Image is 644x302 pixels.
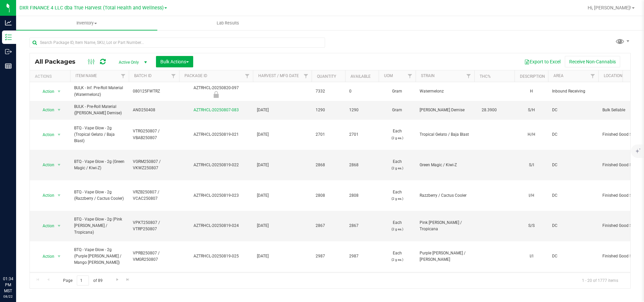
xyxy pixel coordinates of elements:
a: Batch ID [134,73,152,78]
span: 2987 [349,253,375,259]
a: Filter [242,70,253,82]
span: Action [37,87,55,96]
span: Each [383,128,412,141]
span: Each [383,189,412,202]
span: DC [552,253,594,259]
inline-svg: Inventory [5,34,12,41]
span: Action [37,160,55,170]
div: AZTRHCL-20250820-097 [178,85,254,98]
span: [DATE] [257,107,308,113]
span: Green Magic / Kiwi-Z [420,162,470,168]
span: Tropical Gelato / Baja Blast [420,131,470,138]
div: S/I [519,161,544,169]
div: S/S [519,222,544,230]
span: 2701 [349,131,375,138]
span: DC [552,192,594,199]
p: 08/22 [3,294,13,299]
span: select [55,221,63,231]
a: Filter [168,70,179,82]
span: VTRG250807 / VBAB250807 [133,128,175,141]
span: Action [37,252,55,261]
span: BTQ - Vape Glow - 2g (Tropical Gelato / Baja Blast) [74,125,125,144]
inline-svg: Analytics [5,19,12,26]
span: 2867 [349,223,375,229]
span: VRZB250807 / VCAC250807 [133,189,175,202]
div: I/H [519,192,544,199]
span: DXR FINANCE 4 LLC dba True Harvest (Total Health and Wellness) [19,5,164,11]
span: Action [37,221,55,231]
a: Strain [421,73,435,78]
div: AZTRHCL-20250819-022 [178,162,254,168]
span: 2808 [349,192,375,199]
p: (2 g ea.) [383,226,412,232]
span: Action [37,191,55,200]
span: BTQ - Vape Glow - 2g (Razzberry / Cactus Cooler) [74,189,125,202]
span: DC [552,162,594,168]
span: Action [37,105,55,115]
a: Item Name [75,73,97,78]
span: select [55,160,63,170]
span: select [55,191,63,200]
div: I/I [519,252,544,260]
a: Location [604,73,623,78]
span: Gram [383,88,412,95]
span: VGRM250807 / VKWZ250807 [133,159,175,171]
span: VPRB250807 / VMGR250807 [133,250,175,263]
span: 2867 [316,223,341,229]
div: AZTRHCL-20250819-023 [178,192,254,199]
a: UOM [384,73,393,78]
span: Each [383,220,412,232]
span: BULK - Pre-Roll Material ([PERSON_NAME] Demise) [74,104,125,116]
a: Inventory [16,16,157,30]
span: All Packages [35,58,82,65]
span: 28.3900 [478,105,500,115]
span: Inbound Receiving [552,88,594,95]
div: AZTRHCL-20250819-024 [178,223,254,229]
button: Export to Excel [520,56,565,67]
inline-svg: Outbound [5,48,12,55]
span: BTQ - Vape Glow - 2g (Purple [PERSON_NAME] / Mango [PERSON_NAME]) [74,247,125,266]
a: Quantity [317,74,336,79]
iframe: Resource center unread badge [20,247,28,255]
p: 01:34 PM MST [3,276,13,294]
span: DC [552,107,594,113]
div: AZTRHCL-20250819-021 [178,131,254,138]
a: Package ID [184,73,207,78]
a: Description [520,74,545,79]
div: Newly Received [178,91,254,98]
span: 2701 [316,131,341,138]
span: select [55,105,63,115]
span: [PERSON_NAME] Demise [420,107,470,113]
span: select [55,130,63,139]
span: Hi, [PERSON_NAME]! [588,5,631,10]
span: Each [383,159,412,171]
p: (2 g ea.) [383,135,412,141]
span: Page of 89 [57,276,108,286]
inline-svg: Reports [5,63,12,69]
span: [DATE] [257,131,308,138]
span: DC [552,223,594,229]
span: Bulk Actions [160,59,189,64]
span: 2808 [316,192,341,199]
p: (2 g ea.) [383,195,412,202]
a: Area [553,73,563,78]
span: select [55,87,63,96]
span: Gram [383,107,412,113]
span: DC [552,131,594,138]
span: AND250408 [133,107,175,113]
span: [DATE] [257,253,308,259]
span: [DATE] [257,162,308,168]
button: Bulk Actions [156,56,193,67]
a: THC% [480,74,491,79]
a: Filter [405,70,416,82]
span: 1 - 20 of 1777 items [577,276,624,286]
span: 080125FWTRZ [133,88,175,95]
a: Go to the last page [123,276,133,285]
span: Pink [PERSON_NAME] / Tropicana [420,220,470,232]
span: BTQ - Vape Glow - 2g (Pink [PERSON_NAME] / Tropicana) [74,216,125,236]
span: VPKT250807 / VTRP250807 [133,220,175,232]
a: Harvest / Mfg Date [258,73,299,78]
span: 2868 [316,162,341,168]
a: Filter [463,70,474,82]
span: select [55,252,63,261]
